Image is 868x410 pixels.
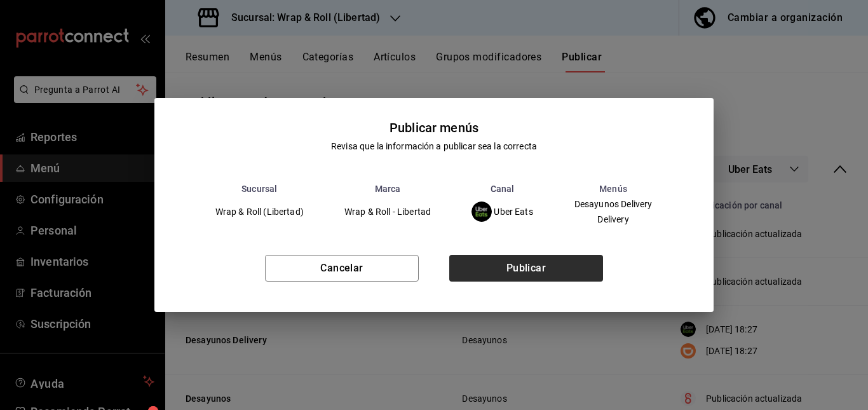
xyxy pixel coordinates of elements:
span: Desayunos Delivery [574,200,653,208]
div: Revisa que la información a publicar sea la correcta [331,140,537,153]
button: Cancelar [265,255,419,282]
div: Uber Eats [471,202,533,222]
th: Menús [553,184,674,194]
th: Canal [451,184,553,194]
td: Wrap & Roll (Libertad) [195,194,324,229]
td: Wrap & Roll - Libertad [324,194,451,229]
th: Marca [324,184,451,194]
th: Sucursal [195,184,324,194]
span: Delivery [574,215,653,224]
div: Publicar menús [390,118,478,137]
button: Publicar [449,255,603,282]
